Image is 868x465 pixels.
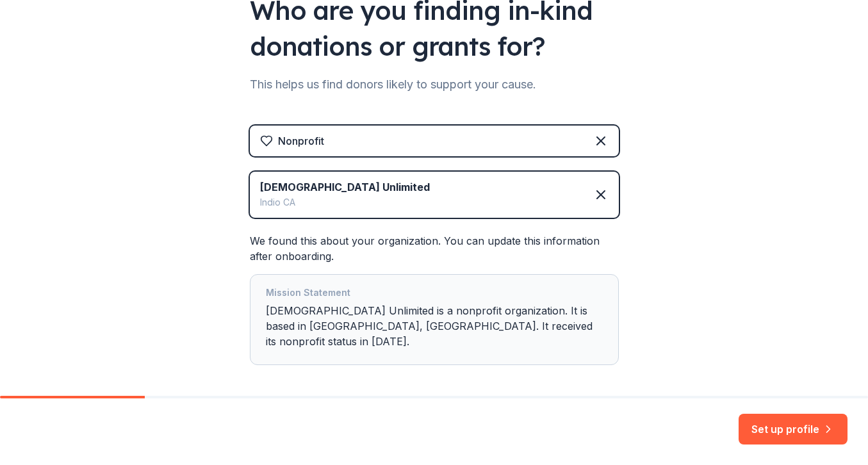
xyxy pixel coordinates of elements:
[266,285,603,303] div: Mission Statement
[739,414,848,445] button: Set up profile
[250,74,619,95] div: This helps us find donors likely to support your cause.
[266,285,603,354] div: [DEMOGRAPHIC_DATA] Unlimited is a nonprofit organization. It is based in [GEOGRAPHIC_DATA], [GEOG...
[278,133,324,149] div: Nonprofit
[260,195,430,210] div: Indio CA
[260,179,430,195] div: [DEMOGRAPHIC_DATA] Unlimited
[250,233,619,365] div: We found this about your organization. You can update this information after onboarding.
